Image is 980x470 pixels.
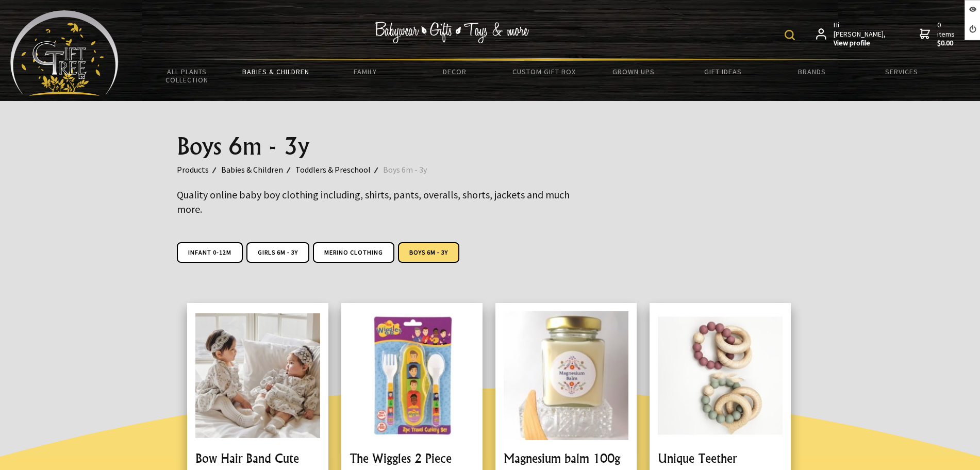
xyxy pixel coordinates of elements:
[678,61,767,82] a: Gift Ideas
[834,39,887,48] strong: View profile
[857,61,946,82] a: Services
[221,163,295,176] a: Babies & Children
[383,163,439,176] a: Boys 6m - 3y
[410,61,499,82] a: Decor
[142,61,231,91] a: All Plants Collection
[937,39,957,48] strong: $0.00
[816,21,887,48] a: Hi [PERSON_NAME],View profile
[834,21,887,48] span: Hi [PERSON_NAME],
[589,61,678,82] a: Grown Ups
[177,163,221,176] a: Products
[177,188,570,215] big: Quality online baby boy clothing including, shirts, pants, overalls, shorts, jackets and much more.
[246,242,309,263] a: Girls 6m - 3y
[500,61,589,82] a: Custom Gift Box
[177,134,804,159] h1: Boys 6m - 3y
[10,10,119,96] img: Babyware - Gifts - Toys and more...
[177,242,243,263] a: Infant 0-12m
[785,30,795,40] img: product search
[231,61,321,82] a: Babies & Children
[321,61,410,82] a: Family
[374,22,529,43] img: Babywear - Gifts - Toys & more
[768,61,857,82] a: Brands
[920,21,957,48] a: 0 items$0.00
[937,20,957,48] span: 0 items
[398,242,459,263] a: Boys 6m - 3y
[295,163,383,176] a: Toddlers & Preschool
[313,242,394,263] a: Merino Clothing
